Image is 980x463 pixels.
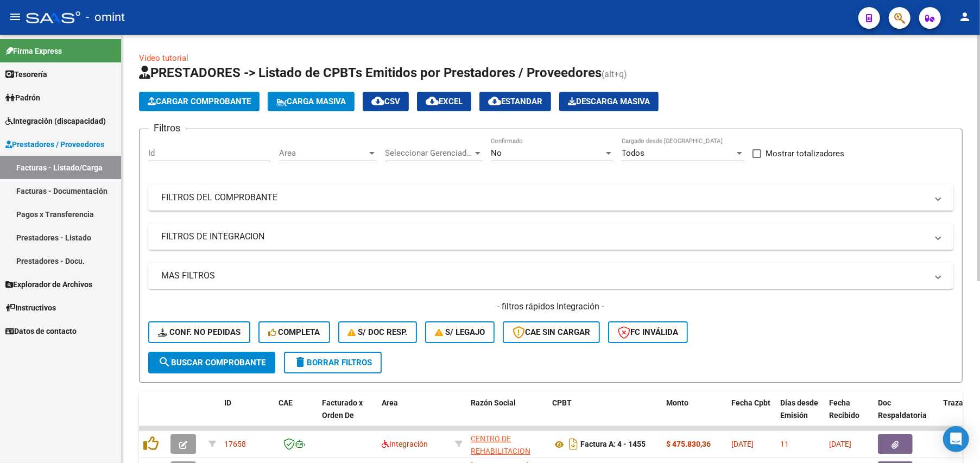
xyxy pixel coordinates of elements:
span: Completa [268,327,320,337]
mat-icon: cloud_download [371,94,384,107]
span: Integración [382,440,428,448]
span: Monto [666,398,688,407]
button: Conf. no pedidas [148,321,250,343]
div: Open Intercom Messenger [943,426,969,452]
span: Doc Respaldatoria [878,398,927,420]
span: 11 [780,440,789,448]
button: Completa [258,321,330,343]
mat-expansion-panel-header: MAS FILTROS [148,263,953,289]
button: Carga Masiva [268,92,355,111]
span: Explorador de Archivos [5,278,92,290]
span: Fecha Recibido [829,398,859,420]
span: Area [279,148,367,158]
span: [DATE] [731,440,754,448]
mat-icon: person [958,10,971,23]
span: 17658 [224,440,246,448]
h3: Filtros [148,120,186,136]
span: Mostrar totalizadores [766,147,844,160]
button: CSV [363,92,409,111]
mat-icon: search [158,356,171,369]
datatable-header-cell: Fecha Cpbt [727,391,776,439]
span: Todos [622,148,644,158]
mat-icon: delete [294,356,307,369]
datatable-header-cell: Días desde Emisión [776,391,825,439]
button: Buscar Comprobante [148,352,275,373]
button: Estandar [479,92,551,111]
mat-expansion-panel-header: FILTROS DE INTEGRACION [148,224,953,250]
span: Seleccionar Gerenciador [385,148,473,158]
span: Cargar Comprobante [148,97,251,106]
mat-panel-title: MAS FILTROS [161,270,927,282]
span: Borrar Filtros [294,358,372,367]
span: Padrón [5,92,40,104]
span: CAE SIN CARGAR [513,327,590,337]
datatable-header-cell: Area [377,391,451,439]
button: Descarga Masiva [559,92,659,111]
a: Video tutorial [139,53,188,63]
span: Instructivos [5,302,56,314]
span: Integración (discapacidad) [5,115,106,127]
mat-expansion-panel-header: FILTROS DEL COMPROBANTE [148,185,953,211]
span: PRESTADORES -> Listado de CPBTs Emitidos por Prestadores / Proveedores [139,65,602,80]
datatable-header-cell: CAE [274,391,318,439]
span: FC Inválida [618,327,678,337]
datatable-header-cell: Facturado x Orden De [318,391,377,439]
span: CSV [371,97,400,106]
span: Carga Masiva [276,97,346,106]
span: Conf. no pedidas [158,327,241,337]
span: CAE [279,398,293,407]
mat-panel-title: FILTROS DEL COMPROBANTE [161,192,927,204]
span: Datos de contacto [5,325,77,337]
button: S/ Doc Resp. [338,321,418,343]
span: Tesorería [5,68,47,80]
datatable-header-cell: Doc Respaldatoria [874,391,939,439]
h4: - filtros rápidos Integración - [148,301,953,313]
app-download-masive: Descarga masiva de comprobantes (adjuntos) [559,92,659,111]
mat-icon: cloud_download [488,94,501,107]
datatable-header-cell: ID [220,391,274,439]
span: Estandar [488,97,542,106]
mat-icon: cloud_download [426,94,439,107]
strong: $ 475.830,36 [666,440,711,448]
span: (alt+q) [602,69,627,79]
span: No [491,148,502,158]
span: Prestadores / Proveedores [5,138,104,150]
datatable-header-cell: Fecha Recibido [825,391,874,439]
span: Buscar Comprobante [158,358,265,367]
div: 30713516607 [471,433,543,455]
span: Razón Social [471,398,516,407]
button: FC Inválida [608,321,688,343]
button: Borrar Filtros [284,352,382,373]
span: - omint [86,5,125,29]
span: S/ Doc Resp. [348,327,408,337]
button: CAE SIN CARGAR [503,321,600,343]
mat-icon: menu [9,10,22,23]
span: Area [382,398,398,407]
span: Firma Express [5,45,62,57]
datatable-header-cell: Monto [662,391,727,439]
datatable-header-cell: Razón Social [466,391,548,439]
span: Facturado x Orden De [322,398,363,420]
span: EXCEL [426,97,463,106]
span: [DATE] [829,440,851,448]
span: Descarga Masiva [568,97,650,106]
mat-panel-title: FILTROS DE INTEGRACION [161,231,927,243]
datatable-header-cell: CPBT [548,391,662,439]
span: Fecha Cpbt [731,398,770,407]
button: Cargar Comprobante [139,92,260,111]
i: Descargar documento [566,435,580,453]
button: S/ legajo [425,321,495,343]
button: EXCEL [417,92,471,111]
span: Días desde Emisión [780,398,818,420]
span: S/ legajo [435,327,485,337]
span: ID [224,398,231,407]
strong: Factura A: 4 - 1455 [580,440,646,449]
span: CPBT [552,398,572,407]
